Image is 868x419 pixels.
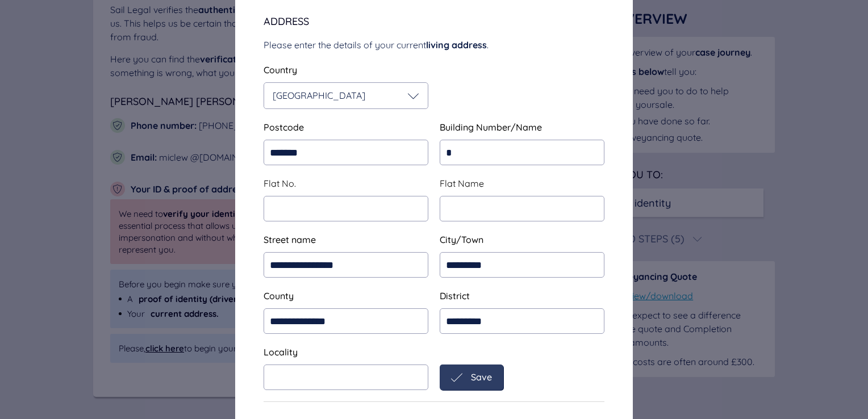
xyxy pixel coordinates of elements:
[426,39,487,51] span: living address
[273,90,365,101] span: [GEOGRAPHIC_DATA]
[264,15,309,28] span: Address
[440,290,470,301] span: District
[440,234,483,245] span: City/Town
[471,372,492,382] span: Save
[264,64,297,76] span: Country
[264,38,604,52] div: Please enter the details of your current .
[440,121,542,133] span: Building Number/Name
[264,346,298,358] span: Locality
[264,290,294,301] span: County
[264,234,316,245] span: Street name
[440,178,484,189] span: Flat Name
[264,121,304,133] span: Postcode
[264,178,296,189] span: Flat No.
